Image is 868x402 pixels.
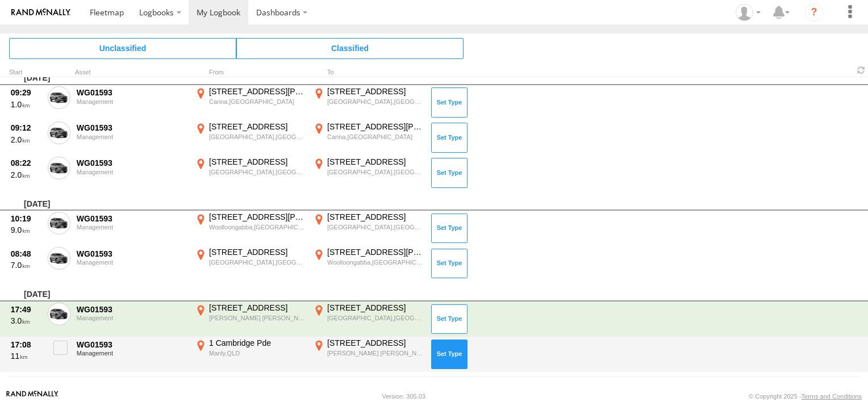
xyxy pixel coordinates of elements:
div: 09:29 [11,87,41,98]
div: 17:08 [11,340,41,350]
div: [STREET_ADDRESS] [327,86,423,97]
div: Carina,[GEOGRAPHIC_DATA] [327,133,423,141]
label: Click to View Event Location [193,212,307,245]
span: Refresh [854,65,868,76]
div: 10:19 [11,213,41,224]
div: Click to Sort [9,70,43,76]
img: rand-logo.svg [11,9,70,16]
div: 11 [11,351,41,361]
span: Click to view Unclassified Trips [9,38,236,58]
div: [STREET_ADDRESS] [209,303,305,313]
div: Management [77,259,187,266]
label: Click to View Event Location [311,86,425,119]
div: © Copyright 2025 - [749,393,862,400]
label: Click to View Event Location [311,338,425,371]
i: ? [805,3,823,22]
div: [STREET_ADDRESS][PERSON_NAME] [209,212,305,222]
button: Click to Set [431,123,468,152]
button: Click to Set [431,249,468,278]
button: Click to Set [431,158,468,187]
label: Click to View Event Location [193,157,307,190]
div: 08:22 [11,158,41,168]
div: [GEOGRAPHIC_DATA],[GEOGRAPHIC_DATA] [209,258,305,266]
label: Click to View Event Location [311,247,425,280]
div: 09:12 [11,123,41,133]
label: Click to View Event Location [193,338,307,371]
div: [GEOGRAPHIC_DATA],[GEOGRAPHIC_DATA] [327,314,423,322]
div: Management [77,224,187,231]
a: Terms and Conditions [802,393,862,400]
div: Woolloongabba,[GEOGRAPHIC_DATA] [327,258,423,266]
div: 17:49 [11,304,41,315]
div: [STREET_ADDRESS][PERSON_NAME] [209,86,305,97]
div: WG01593 [77,249,187,259]
div: 2.0 [11,170,41,180]
div: To [311,70,425,76]
div: Management [77,315,187,321]
div: [STREET_ADDRESS][PERSON_NAME] [327,247,423,257]
div: [STREET_ADDRESS] [209,157,305,167]
div: WG01593 [77,213,187,224]
div: [GEOGRAPHIC_DATA],[GEOGRAPHIC_DATA] [327,223,423,231]
div: Manly,QLD [209,349,305,357]
div: WG01593 [77,158,187,168]
div: Version: 305.03 [382,393,425,400]
div: Chris Hobson [732,4,765,21]
div: 3.0 [11,316,41,326]
button: Click to Set [431,304,468,334]
a: Visit our Website [6,391,59,402]
div: WG01593 [77,340,187,350]
div: 1 Cambridge Pde [209,338,305,348]
div: Management [77,98,187,105]
label: Click to View Event Location [193,247,307,280]
div: WG01593 [77,304,187,315]
div: From [193,70,307,76]
label: Click to View Event Location [311,157,425,190]
div: [STREET_ADDRESS] [327,338,423,348]
div: [STREET_ADDRESS][PERSON_NAME] [327,122,423,132]
label: Click to View Event Location [193,122,307,154]
div: [PERSON_NAME] [PERSON_NAME],[GEOGRAPHIC_DATA] [327,349,423,357]
div: 1.0 [11,99,41,110]
div: Management [77,350,187,357]
label: Click to View Event Location [193,303,307,336]
label: Click to View Event Location [311,212,425,245]
div: 7.0 [11,260,41,270]
div: Carina,[GEOGRAPHIC_DATA] [209,98,305,106]
div: [GEOGRAPHIC_DATA],[GEOGRAPHIC_DATA] [209,168,305,176]
button: Click to Set [431,87,468,117]
div: [GEOGRAPHIC_DATA],[GEOGRAPHIC_DATA] [327,98,423,106]
div: WG01593 [77,123,187,133]
label: Click to View Event Location [311,122,425,154]
div: [STREET_ADDRESS] [209,122,305,132]
label: Click to View Event Location [193,86,307,119]
span: Click to view Classified Trips [236,38,464,58]
div: 2.0 [11,135,41,145]
div: [STREET_ADDRESS] [327,157,423,167]
div: Woolloongabba,[GEOGRAPHIC_DATA] [209,223,305,231]
button: Click to Set [431,340,468,369]
div: Management [77,169,187,175]
div: Management [77,133,187,140]
button: Click to Set [431,213,468,243]
div: [PERSON_NAME] [PERSON_NAME],[GEOGRAPHIC_DATA] [209,314,305,322]
div: [GEOGRAPHIC_DATA],[GEOGRAPHIC_DATA] [209,133,305,141]
div: WG01593 [77,87,187,98]
label: Click to View Event Location [311,303,425,336]
div: 9.0 [11,225,41,235]
div: [STREET_ADDRESS] [327,303,423,313]
div: [STREET_ADDRESS] [209,247,305,257]
div: [STREET_ADDRESS] [327,212,423,222]
div: [GEOGRAPHIC_DATA],[GEOGRAPHIC_DATA] [327,168,423,176]
div: Asset [75,70,189,76]
div: 08:48 [11,249,41,259]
